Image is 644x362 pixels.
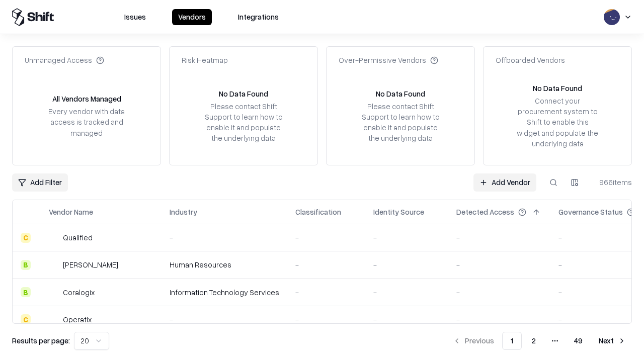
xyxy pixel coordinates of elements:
div: Governance Status [558,207,623,217]
nav: pagination [447,332,632,350]
img: Qualified [49,233,59,243]
button: Integrations [232,9,285,25]
button: 2 [524,332,544,350]
a: Add Vendor [473,173,536,192]
div: Coralogix [63,287,95,298]
div: C [21,314,31,324]
div: 966 items [592,177,632,188]
div: Please contact Shift Support to learn how to enable it and populate the underlying data [359,101,442,144]
img: Operatix [49,314,59,324]
div: - [373,232,440,243]
div: - [373,314,440,325]
button: Add Filter [12,173,68,192]
div: Offboarded Vendors [496,55,565,65]
img: Coralogix [49,287,59,297]
div: No Data Found [219,88,268,99]
div: - [373,287,440,298]
div: - [456,287,542,298]
div: B [21,260,31,270]
div: Please contact Shift Support to learn how to enable it and populate the underlying data [202,101,285,144]
div: - [295,259,357,270]
img: Deel [49,260,59,270]
p: Results per page: [12,335,70,346]
div: All Vendors Managed [52,94,121,104]
div: Information Technology Services [170,287,279,298]
div: Unmanaged Access [25,55,104,65]
div: - [170,232,279,243]
div: Human Resources [170,259,279,270]
button: 49 [566,332,591,350]
button: Next [593,332,632,350]
div: Detected Access [456,207,514,217]
button: 1 [502,332,522,350]
div: Every vendor with data access is tracked and managed [45,106,128,138]
div: Connect your procurement system to Shift to enable this widget and populate the underlying data [516,96,599,149]
div: No Data Found [533,83,582,94]
div: Operatix [63,314,92,325]
div: Vendor Name [49,207,93,217]
div: C [21,233,31,243]
button: Issues [118,9,152,25]
div: - [295,314,357,325]
div: - [295,287,357,298]
div: No Data Found [376,88,425,99]
div: - [295,232,357,243]
div: - [456,232,542,243]
div: - [456,314,542,325]
div: Identity Source [373,207,424,217]
div: Industry [170,207,197,217]
div: Qualified [63,232,93,243]
div: - [456,259,542,270]
div: - [170,314,279,325]
button: Vendors [172,9,212,25]
div: [PERSON_NAME] [63,259,118,270]
div: B [21,287,31,297]
div: - [373,259,440,270]
div: Risk Heatmap [182,55,228,65]
div: Classification [295,207,341,217]
div: Over-Permissive Vendors [339,55,438,65]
